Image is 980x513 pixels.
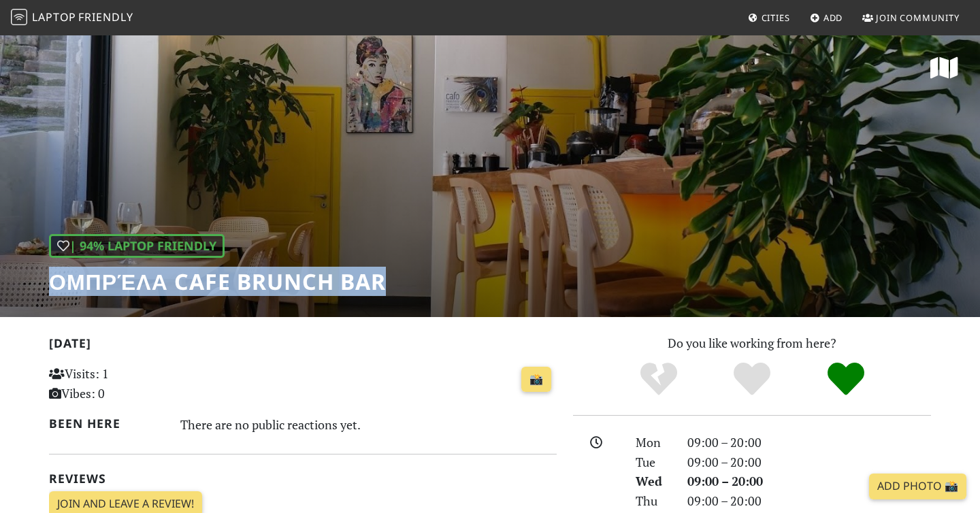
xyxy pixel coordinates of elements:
div: Tue [627,452,679,472]
p: Visits: 1 Vibes: 0 [49,364,208,403]
span: Join Community [876,12,960,24]
p: Do you like working from here? [573,333,931,353]
span: Laptop [32,10,76,24]
div: Thu [627,491,679,511]
span: Add [823,12,843,24]
a: Add [804,5,849,30]
div: Wed [627,471,679,491]
a: 📸 [521,367,551,393]
div: 09:00 – 20:00 [679,471,939,491]
div: 09:00 – 20:00 [679,491,939,511]
img: LaptopFriendly [11,9,27,25]
div: Definitely! [799,361,893,398]
h1: Ομπρέλα Cafe Brunch Bar [49,269,386,295]
h2: [DATE] [49,336,557,356]
a: Join Community [857,5,965,30]
div: Yes [705,361,799,398]
h2: Been here [49,416,164,431]
div: No [612,361,706,398]
span: Friendly [78,10,133,24]
div: 09:00 – 20:00 [679,452,939,472]
div: | 94% Laptop Friendly [49,234,225,258]
a: LaptopFriendly LaptopFriendly [11,6,133,30]
div: Mon [627,433,679,452]
span: Cities [762,12,790,24]
a: Cities [742,5,796,30]
div: 09:00 – 20:00 [679,433,939,452]
div: There are no public reactions yet. [180,414,557,435]
h2: Reviews [49,471,557,486]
